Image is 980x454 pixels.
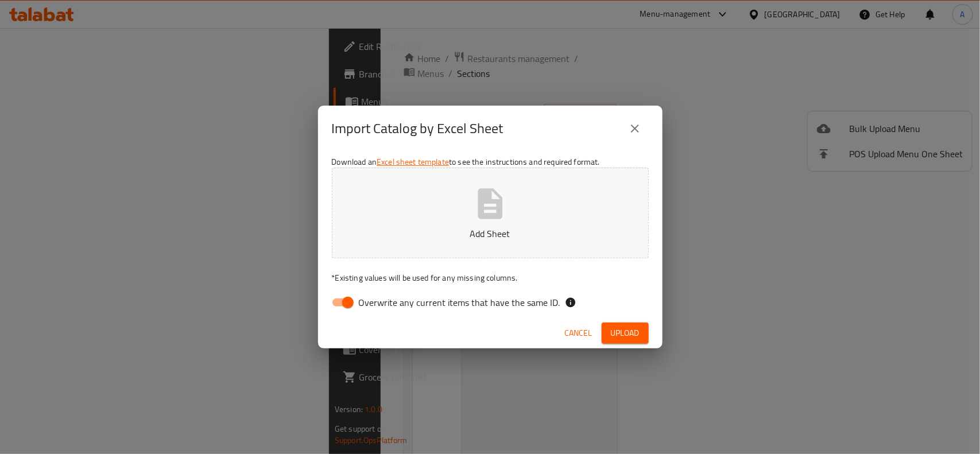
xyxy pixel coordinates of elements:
[621,115,649,142] button: close
[350,227,631,240] p: Add Sheet
[359,296,560,309] span: Overwrite any current items that have the same ID.
[332,119,503,138] h2: Import Catalog by Excel Sheet
[565,297,576,308] svg: If the overwrite option isn't selected, then the items that match an existing ID will be ignored ...
[611,326,640,340] span: Upload
[332,168,649,258] button: Add Sheet
[377,154,449,169] a: Excel sheet template
[602,323,649,344] button: Upload
[560,323,597,344] button: Cancel
[565,326,592,340] span: Cancel
[332,272,649,284] p: Existing values will be used for any missing columns.
[318,152,663,318] div: Download an to see the instructions and required format.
